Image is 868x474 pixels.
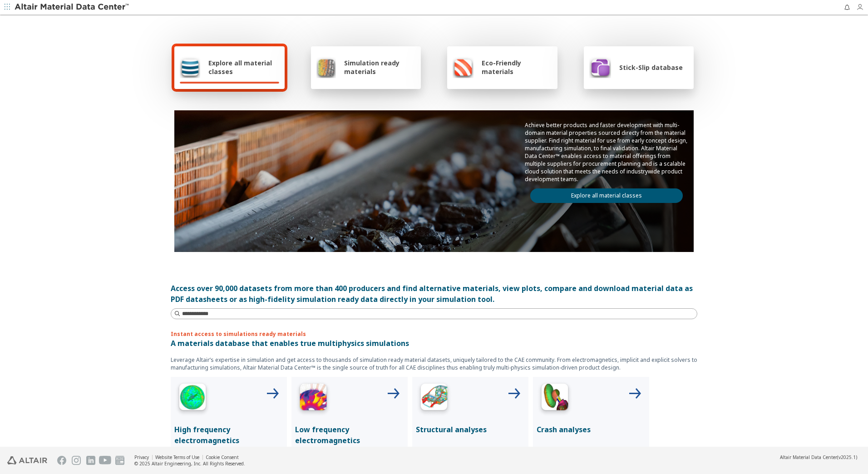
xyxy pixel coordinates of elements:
[134,460,245,467] div: © 2025 Altair Engineering, Inc. All Rights Reserved.
[525,121,688,183] p: Achieve better products and faster development with multi-domain material properties sourced dire...
[619,63,683,72] span: Stick-Slip database
[206,454,239,460] a: Cookie Consent
[171,338,697,349] p: A materials database that enables true multiphysics simulations
[537,380,573,417] img: Crash Analyses Icon
[7,456,47,464] img: Altair Engineering
[316,56,336,78] img: Simulation ready materials
[15,3,130,12] img: Altair Material Data Center
[589,56,611,78] img: Stick-Slip database
[174,380,211,417] img: High Frequency Icon
[530,188,683,203] a: Explore all material classes
[416,380,452,417] img: Structural Analyses Icon
[134,454,149,460] a: Privacy
[537,424,646,435] p: Crash analyses
[171,283,697,305] div: Access over 90,000 datasets from more than 400 producers and find alternative materials, view plo...
[295,424,404,446] p: Low frequency electromagnetics
[155,454,199,460] a: Website Terms of Use
[208,59,279,76] span: Explore all material classes
[416,424,525,435] p: Structural analyses
[453,56,473,78] img: Eco-Friendly materials
[171,330,697,338] p: Instant access to simulations ready materials
[180,56,200,78] img: Explore all material classes
[344,59,415,76] span: Simulation ready materials
[174,424,283,446] p: High frequency electromagnetics
[482,59,552,76] span: Eco-Friendly materials
[780,454,837,460] span: Altair Material Data Center
[171,356,697,371] p: Leverage Altair’s expertise in simulation and get access to thousands of simulation ready materia...
[295,380,331,417] img: Low Frequency Icon
[780,454,857,460] div: (v2025.1)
